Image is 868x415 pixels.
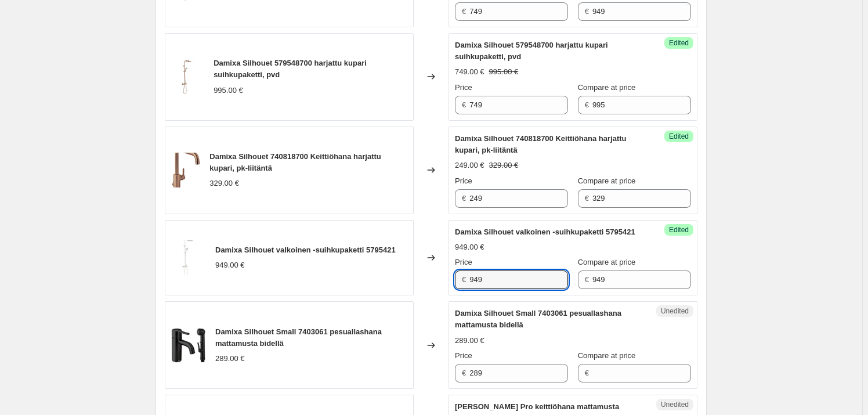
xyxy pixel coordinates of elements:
[585,100,589,109] span: €
[462,100,466,109] span: €
[489,66,519,78] strike: 995.00 €
[215,353,245,365] div: 289.00 €
[455,241,484,253] div: 949.00 €
[455,335,484,347] div: 289.00 €
[669,132,689,141] span: Edited
[462,275,466,284] span: €
[455,41,608,61] span: Damixa Silhouet 579548700 harjattu kupari suihkupaketti, pvd
[578,258,636,266] span: Compare at price
[489,160,519,171] strike: 329.00 €
[455,309,621,329] span: Damixa Silhouet Small 7403061 pesuallashana mattamusta bidellä
[215,246,396,254] span: Damixa Silhouet valkoinen -suihkupaketti 5795421
[171,153,200,187] img: 7408187_silhouet_kitchenwithdiverter_brushedcopper_80x.jpg
[455,83,472,92] span: Price
[214,59,367,79] span: Damixa Silhouet 579548700 harjattu kupari suihkupaketti, pvd
[455,66,484,78] div: 749.00 €
[209,152,381,172] span: Damixa Silhouet 740818700 Keittiöhana harjattu kupari, pk-liitäntä
[455,176,472,185] span: Price
[214,85,243,96] div: 995.00 €
[455,351,472,360] span: Price
[585,7,589,16] span: €
[215,259,245,271] div: 949.00 €
[661,400,689,409] span: Unedited
[209,178,239,189] div: 329.00 €
[455,258,472,266] span: Price
[462,7,466,16] span: €
[669,225,689,234] span: Edited
[578,83,636,92] span: Compare at price
[661,306,689,316] span: Unedited
[585,369,589,377] span: €
[455,160,484,171] div: 249.00 €
[455,134,627,154] span: Damixa Silhouet 740818700 Keittiöhana harjattu kupari, pk-liitäntä
[578,176,636,185] span: Compare at price
[171,59,204,94] img: 5795487_silhouethh-showersystem_brushedcopper_1_80x.jpg
[669,38,689,48] span: Edited
[215,327,382,348] span: Damixa Silhouet Small 7403061 pesuallashana mattamusta bidellä
[455,228,635,236] span: Damixa Silhouet valkoinen -suihkupaketti 5795421
[578,351,636,360] span: Compare at price
[171,240,206,275] img: DamixasilhouetValkoinenmatta_80x.jpg
[585,275,589,284] span: €
[462,369,466,377] span: €
[585,194,589,203] span: €
[462,194,466,203] span: €
[171,328,206,363] img: 7403061_1_silhouet_basinblack_small_withsidespray_80x.jpg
